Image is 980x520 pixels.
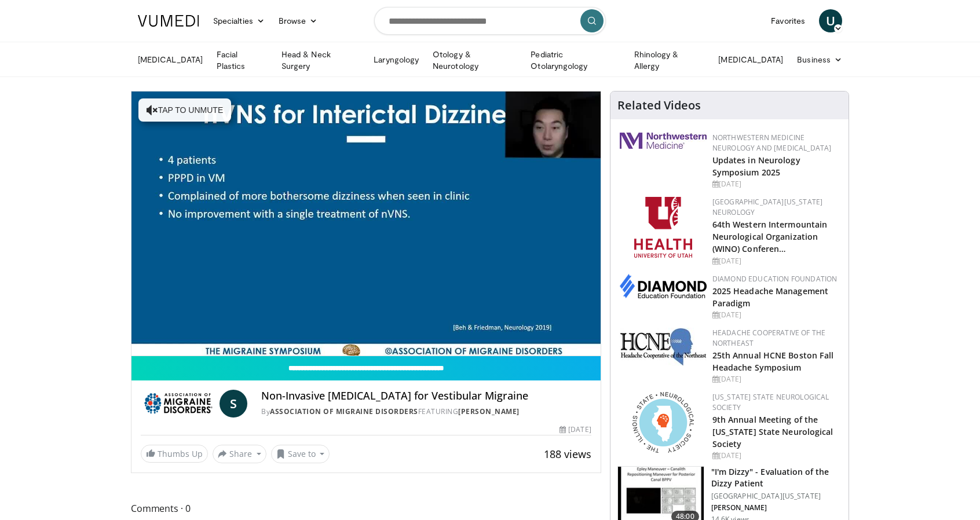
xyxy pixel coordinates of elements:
[711,503,842,512] p: [PERSON_NAME]
[819,9,842,32] a: U
[560,424,591,435] div: [DATE]
[712,179,839,189] div: [DATE]
[620,133,707,149] img: 2a462fb6-9365-492a-ac79-3166a6f924d8.png.150x105_q85_autocrop_double_scale_upscale_version-0.2.jpg
[220,390,247,418] a: S
[627,49,712,72] a: Rhinology & Allergy
[426,49,524,72] a: Otology & Neurotology
[712,374,839,384] div: [DATE]
[141,390,215,418] img: Association of Migraine Disorders
[138,15,199,27] img: VuMedi Logo
[711,466,842,489] h3: "I'm Dizzy" - Evaluation of the Dizzy Patient
[712,392,829,412] a: [US_STATE] State Neurological Society
[712,256,839,266] div: [DATE]
[620,274,707,298] img: d0406666-9e5f-4b94-941b-f1257ac5ccaf.png.150x105_q85_autocrop_double_scale_upscale_version-0.2.png
[261,407,591,417] div: By FEATURING
[367,48,426,71] a: Laryngology
[712,219,828,254] a: 64th Western Intermountain Neurological Organization (WINO) Conferen…
[712,285,828,309] a: 2025 Headache Management Paradigm
[617,98,701,112] h4: Related Videos
[275,49,367,72] a: Head & Neck Surgery
[206,9,272,32] a: Specialties
[712,155,800,178] a: Updates in Neurology Symposium 2025
[712,310,839,320] div: [DATE]
[712,197,823,217] a: [GEOGRAPHIC_DATA][US_STATE] Neurology
[711,492,842,501] p: [GEOGRAPHIC_DATA][US_STATE]
[712,274,838,284] a: Diamond Education Foundation
[374,7,606,35] input: Search topics, interventions
[131,91,601,356] video-js: Video Player
[634,197,692,258] img: f6362829-b0a3-407d-a044-59546adfd345.png.150x105_q85_autocrop_double_scale_upscale_version-0.2.png
[712,414,833,449] a: 9th Annual Meeting of the [US_STATE] State Neurological Society
[458,407,520,416] a: [PERSON_NAME]
[138,98,231,122] button: Tap to unmute
[764,9,812,32] a: Favorites
[544,447,591,461] span: 188 views
[272,9,325,32] a: Browse
[711,48,790,71] a: [MEDICAL_DATA]
[131,48,210,71] a: [MEDICAL_DATA]
[271,445,330,463] button: Save to
[620,328,707,366] img: 6c52f715-17a6-4da1-9b6c-8aaf0ffc109f.jpg.150x105_q85_autocrop_double_scale_upscale_version-0.2.jpg
[712,328,826,348] a: Headache Cooperative of the Northeast
[712,451,839,461] div: [DATE]
[261,390,591,402] h4: Non-Invasive [MEDICAL_DATA] for Vestibular Migraine
[790,48,849,71] a: Business
[632,392,694,453] img: 71a8b48c-8850-4916-bbdd-e2f3ccf11ef9.png.150x105_q85_autocrop_double_scale_upscale_version-0.2.png
[141,445,208,463] a: Thumbs Up
[712,133,832,153] a: Northwestern Medicine Neurology and [MEDICAL_DATA]
[524,49,627,72] a: Pediatric Otolaryngology
[213,445,266,463] button: Share
[210,49,275,72] a: Facial Plastics
[270,407,418,416] a: Association of Migraine Disorders
[131,501,601,516] span: Comments 0
[712,350,834,373] a: 25th Annual HCNE Boston Fall Headache Symposium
